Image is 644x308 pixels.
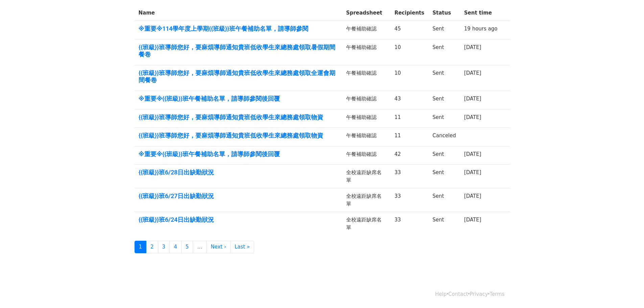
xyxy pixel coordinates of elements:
th: Spreadsheet [342,5,390,21]
a: 2 [146,241,158,253]
a: {{班級}}班導師您好，要麻煩導師通知貴班低收學生來總務處領取物資 [139,132,338,139]
a: [DATE] [464,193,481,199]
td: Sent [428,188,460,212]
a: Last » [230,241,254,253]
th: Status [428,5,460,21]
td: 午餐補助確認 [342,109,390,128]
td: 33 [390,165,429,188]
td: Sent [428,109,460,128]
a: ※重要※114學年度上學期{{班級}}班午餐補助名單，請導師參閱 [139,25,338,32]
a: [DATE] [464,70,481,76]
td: 午餐補助確認 [342,91,390,110]
td: Canceled [428,128,460,146]
td: Sent [428,212,460,236]
a: {{班級}}班6/28日出缺勤狀況 [139,169,338,176]
div: 聊天小工具 [610,276,644,308]
td: Sent [428,65,460,91]
td: Sent [428,21,460,40]
a: Contact [448,291,468,297]
td: 全校遠距缺席名單 [342,212,390,236]
a: {{班級}}班導師您好，要麻煩導師通知貴班低收學生來總務處領取全運會期間餐卷 [139,69,338,84]
a: [DATE] [464,114,481,120]
a: {{班級}}班6/27日出缺勤狀況 [139,192,338,200]
td: Sent [428,146,460,165]
a: [DATE] [464,96,481,102]
a: [DATE] [464,169,481,175]
a: Next › [206,241,231,253]
td: 45 [390,21,429,40]
th: Sent time [460,5,502,21]
a: {{班級}}班導師您好，要麻煩導師通知貴班低收學生來總務處領取物資 [139,114,338,121]
td: 10 [390,65,429,91]
a: 1 [135,241,147,253]
iframe: Chat Widget [610,276,644,308]
a: 19 hours ago [464,26,498,32]
a: {{班級}}班導師您好，要麻煩導師通知貴班低收學生來總務處領取暑假期間餐卷 [139,44,338,58]
td: 午餐補助確認 [342,128,390,146]
a: Help [435,291,447,297]
a: 5 [181,241,193,253]
a: {{班級}}班6/24日出缺勤狀況 [139,216,338,223]
td: 午餐補助確認 [342,146,390,165]
a: 4 [169,241,182,253]
a: 3 [158,241,170,253]
td: 43 [390,91,429,110]
td: 午餐補助確認 [342,39,390,65]
td: 11 [390,128,429,146]
td: 全校遠距缺席名單 [342,165,390,188]
td: Sent [428,91,460,110]
td: 午餐補助確認 [342,65,390,91]
td: Sent [428,39,460,65]
td: 33 [390,188,429,212]
td: 42 [390,146,429,165]
a: Privacy [470,291,488,297]
td: Sent [428,165,460,188]
th: Name [135,5,342,21]
td: 33 [390,212,429,236]
a: [DATE] [464,44,481,50]
a: Terms [490,291,504,297]
td: 11 [390,109,429,128]
a: [DATE] [464,217,481,223]
a: [DATE] [464,151,481,157]
th: Recipients [390,5,429,21]
a: ※重要※{{班級}}班午餐補助名單，請導師參閱後回覆 [139,95,338,102]
td: 10 [390,39,429,65]
td: 午餐補助確認 [342,21,390,40]
a: ※重要※{{班級}}班午餐補助名單，請導師參閱後回覆 [139,150,338,158]
td: 全校遠距缺席名單 [342,188,390,212]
